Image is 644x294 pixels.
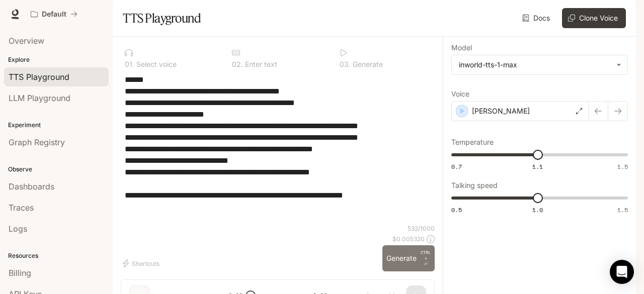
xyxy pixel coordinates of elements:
[243,61,277,68] p: Enter text
[451,139,494,146] p: Temperature
[617,162,628,171] span: 1.5
[617,206,628,214] span: 1.5
[452,55,627,74] div: inworld-tts-1-max
[451,182,498,189] p: Talking speed
[421,249,431,261] p: CTRL +
[451,90,469,97] p: Voice
[451,162,462,171] span: 0.7
[125,61,134,68] p: 0 1 .
[351,61,383,68] p: Generate
[26,4,82,24] button: All workspaces
[610,260,634,284] div: Open Intercom Messenger
[42,10,66,19] p: Default
[472,106,530,116] p: [PERSON_NAME]
[340,61,351,68] p: 0 3 .
[562,8,626,28] button: Clone Voice
[451,44,472,51] p: Model
[532,162,543,171] span: 1.1
[382,245,435,271] button: GenerateCTRL +⏎
[421,249,431,267] p: ⏎
[123,8,201,28] h1: TTS Playground
[459,60,611,70] div: inworld-tts-1-max
[451,206,462,214] span: 0.5
[520,8,554,28] a: Docs
[532,206,543,214] span: 1.0
[392,235,425,243] p: $ 0.005320
[232,61,243,68] p: 0 2 .
[134,61,177,68] p: Select voice
[121,255,164,271] button: Shortcuts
